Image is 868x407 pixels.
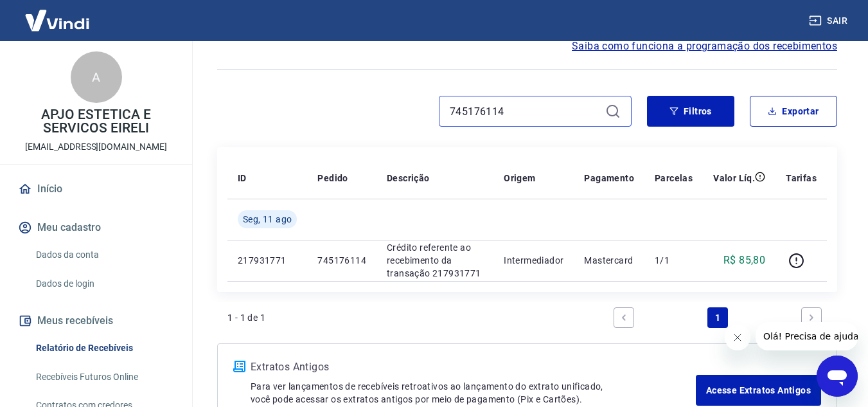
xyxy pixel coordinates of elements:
a: Next page [801,307,822,328]
a: Saiba como funciona a programação dos recebimentos [572,39,837,54]
p: 1 - 1 de 1 [227,311,265,324]
iframe: Fechar mensagem [725,325,750,350]
a: Dados de login [31,271,177,297]
ul: Pagination [608,302,827,333]
p: ID [238,172,247,185]
p: Pagamento [584,172,634,185]
p: Crédito referente ao recebimento da transação 217931771 [387,241,483,280]
a: Page 1 is your current page [707,307,728,328]
p: 217931771 [238,254,297,267]
p: R$ 85,80 [723,253,765,268]
p: Parcelas [655,172,693,185]
a: Início [15,175,177,203]
span: Olá! Precisa de ajuda? [8,9,108,19]
span: Seg, 11 ago [243,213,292,226]
p: Descrição [387,172,430,185]
a: Previous page [614,307,634,328]
iframe: Botão para abrir a janela de mensagens [817,356,858,397]
img: Vindi [15,1,99,40]
p: Tarifas [786,172,817,185]
p: APJO ESTETICA E SERVICOS EIRELI [10,108,182,135]
iframe: Mensagem da empresa [756,322,858,350]
p: 745176114 [317,254,366,267]
img: ícone [233,361,245,372]
p: Pedido [317,172,348,185]
button: Exportar [750,96,837,127]
button: Meus recebíveis [15,307,177,335]
p: [EMAIL_ADDRESS][DOMAIN_NAME] [25,140,167,154]
p: Extratos Antigos [251,359,696,375]
a: Dados da conta [31,242,177,268]
button: Filtros [647,96,734,127]
p: Intermediador [504,254,563,267]
p: Origem [504,172,535,185]
p: Para ver lançamentos de recebíveis retroativos ao lançamento do extrato unificado, você pode aces... [251,380,696,406]
p: Mastercard [584,254,634,267]
button: Meu cadastro [15,213,177,242]
a: Recebíveis Futuros Online [31,364,177,390]
button: Sair [806,9,853,33]
div: A [71,51,122,103]
a: Acesse Extratos Antigos [696,375,821,406]
input: Busque pelo número do pedido [450,102,600,121]
p: Valor Líq. [713,172,755,185]
a: Relatório de Recebíveis [31,335,177,361]
p: 1/1 [655,254,693,267]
